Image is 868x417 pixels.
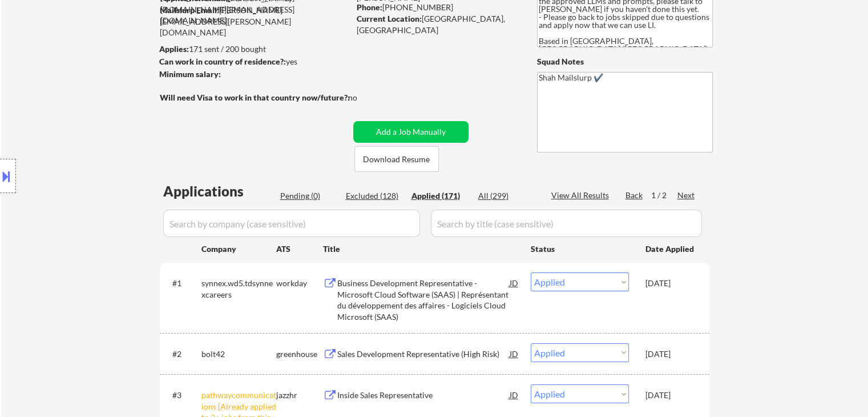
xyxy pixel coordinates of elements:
[159,57,286,66] strong: Can work in country of residence?:
[201,278,276,300] div: synnex.wd5.tdsynnexcareers
[357,13,518,35] div: [GEOGRAPHIC_DATA], [GEOGRAPHIC_DATA]
[651,190,677,201] div: 1 / 2
[337,390,510,401] div: Inside Sales Representative
[353,121,469,143] button: Add a Job Manually
[357,2,518,13] div: [PHONE_NUMBER]
[280,190,337,202] div: Pending (0)
[160,93,350,102] strong: Will need Visa to work in that country now/future?:
[160,5,349,38] div: [PERSON_NAME][EMAIL_ADDRESS][PERSON_NAME][DOMAIN_NAME]
[645,278,696,289] div: [DATE]
[357,14,422,23] strong: Current Location:
[677,190,696,201] div: Next
[348,92,381,103] div: no
[276,390,323,401] div: jazzhr
[159,43,349,55] div: 171 sent / 200 bought
[531,238,629,259] div: Status
[172,390,192,401] div: #3
[172,348,192,360] div: #2
[172,278,192,289] div: #1
[645,348,696,360] div: [DATE]
[411,190,469,202] div: Applied (171)
[537,56,713,67] div: Squad Notes
[508,384,520,405] div: JD
[276,243,323,255] div: ATS
[201,348,276,360] div: bolt42
[337,348,510,360] div: Sales Development Representative (High Risk)
[645,243,696,255] div: Date Applied
[323,243,520,255] div: Title
[645,390,696,401] div: [DATE]
[354,146,439,172] button: Download Resume
[508,272,520,293] div: JD
[551,190,612,201] div: View All Results
[160,5,219,15] strong: Mailslurp Email:
[276,278,323,289] div: workday
[357,2,382,12] strong: Phone:
[478,190,535,202] div: All (299)
[159,69,221,79] strong: Minimum salary:
[201,243,276,255] div: Company
[163,210,420,237] input: Search by company (case sensitive)
[337,278,510,322] div: Business Development Representative - Microsoft Cloud Software (SAAS) | Représentant du développe...
[159,56,346,67] div: yes
[625,190,644,201] div: Back
[159,44,189,54] strong: Applies:
[508,343,520,364] div: JD
[431,210,702,237] input: Search by title (case sensitive)
[346,190,403,202] div: Excluded (128)
[276,348,323,360] div: greenhouse
[163,185,276,198] div: Applications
